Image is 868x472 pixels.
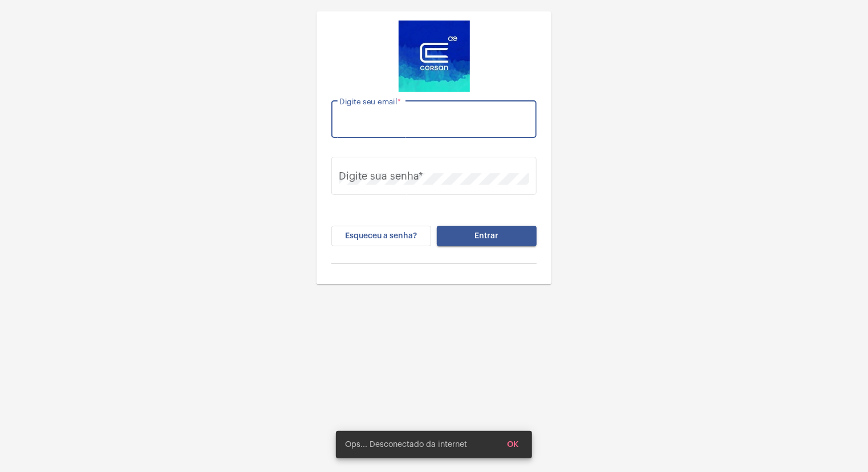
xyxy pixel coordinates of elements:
span: OK [507,441,518,449]
span: Esqueceu a senha? [346,232,417,240]
button: Entrar [437,226,537,246]
span: Entrar [475,232,499,240]
img: d4669ae0-8c07-2337-4f67-34b0df7f5ae4.jpeg [399,21,470,92]
input: Digite seu email [339,116,529,128]
button: OK [498,434,528,455]
span: Ops... Desconectado da internet [345,439,467,450]
button: Esqueceu a senha? [331,226,431,246]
